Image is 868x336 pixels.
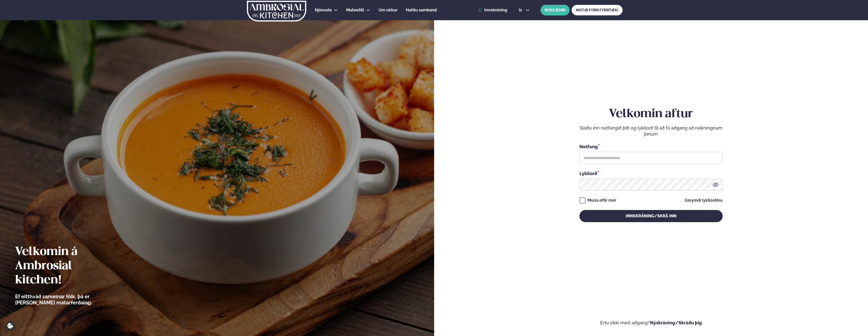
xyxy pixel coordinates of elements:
[685,198,723,202] a: Gleymdi lykilorðinu
[449,320,853,326] p: Ertu ekki með aðgang?
[246,1,307,22] img: logo
[515,8,534,12] button: is
[406,7,437,13] a: Hafðu samband
[579,107,723,121] h2: Velkomin aftur
[379,7,397,13] a: Um okkur
[5,321,15,331] a: Cookie settings
[650,320,702,325] a: Nýskráning/Skráðu þig
[579,143,723,150] div: Netfang
[315,7,332,13] a: Þjónusta
[541,5,570,15] button: BÓKA BORÐ
[579,170,723,177] div: Lykilorð
[315,8,332,12] span: Þjónusta
[572,5,623,15] a: MATUR FYRIR FYRIRTÆKI
[519,8,524,12] span: is
[379,8,397,12] span: Um okkur
[478,8,507,12] a: Innskráning
[346,7,364,13] a: Matseðill
[406,8,437,12] span: Hafðu samband
[15,293,120,306] p: Ef eitthvað sameinar fólk, þá er [PERSON_NAME] matarferðalag.
[579,210,723,222] button: Innskráning/Skrá inn
[579,125,723,137] p: Sláðu inn netfangið þitt og lykilorð til að fá aðgang að reikningnum þínum
[346,8,364,12] span: Matseðill
[15,245,120,287] h2: Velkomin á Ambrosial kitchen!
